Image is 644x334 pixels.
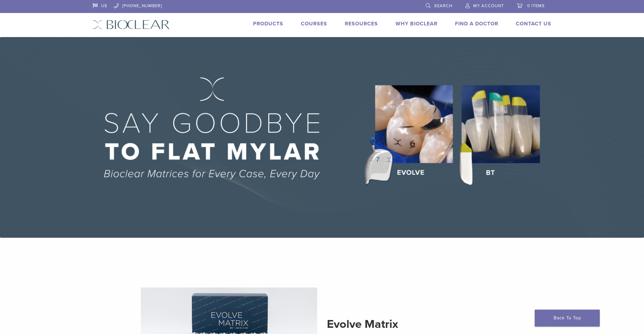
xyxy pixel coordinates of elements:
a: Resources [345,20,378,27]
a: Contact Us [516,20,551,27]
span: 0 items [527,3,545,8]
h2: Evolve Matrix [327,316,503,332]
a: Back To Top [535,310,600,327]
a: Why Bioclear [396,20,437,27]
span: My Account [473,3,504,8]
span: Search [434,3,452,8]
img: Bioclear [93,20,170,29]
a: Find A Doctor [455,20,498,27]
a: Courses [301,20,327,27]
a: Products [253,20,283,27]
